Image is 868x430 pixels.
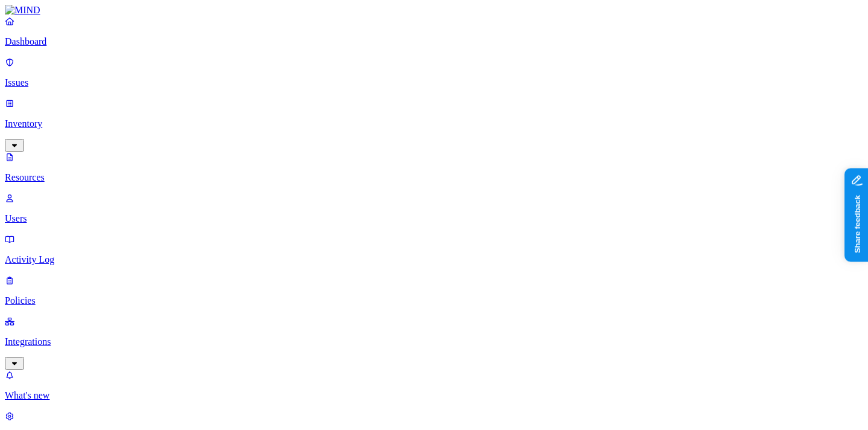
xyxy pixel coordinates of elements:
[5,275,863,306] a: Policies
[5,5,863,16] a: MIND
[5,57,863,88] a: Issues
[5,98,863,150] a: Inventory
[5,254,863,265] p: Activity Log
[5,390,863,401] p: What's new
[5,316,863,368] a: Integrations
[5,336,863,347] p: Integrations
[5,77,863,88] p: Issues
[5,193,863,224] a: Users
[5,295,863,306] p: Policies
[5,118,863,129] p: Inventory
[5,172,863,183] p: Resources
[5,370,863,401] a: What's new
[5,213,863,224] p: Users
[5,234,863,265] a: Activity Log
[5,16,863,47] a: Dashboard
[5,152,863,183] a: Resources
[5,5,40,16] img: MIND
[5,36,863,47] p: Dashboard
